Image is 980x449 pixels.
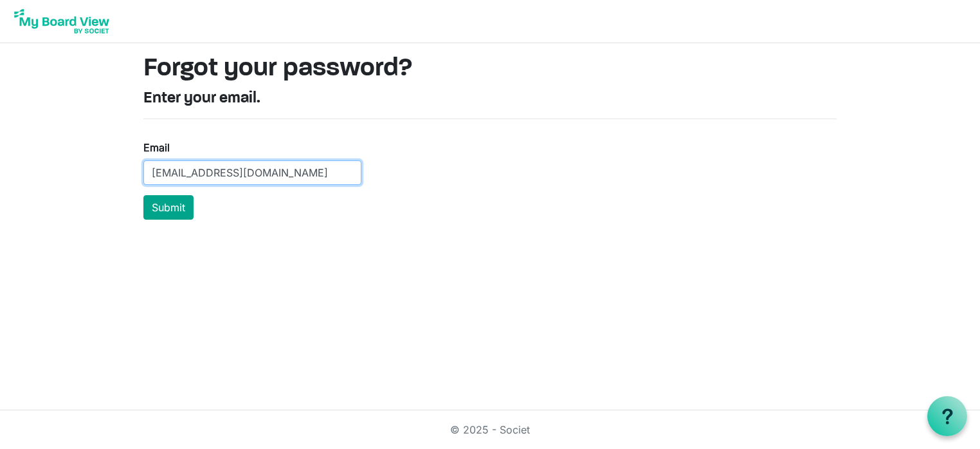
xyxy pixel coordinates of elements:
[143,140,170,155] label: Email
[143,90,837,108] h4: Enter your email.
[143,53,837,84] h1: Forgot your password?
[143,195,194,220] button: Submit
[450,423,530,436] a: © 2025 - Societ
[10,5,113,37] img: My Board View Logo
